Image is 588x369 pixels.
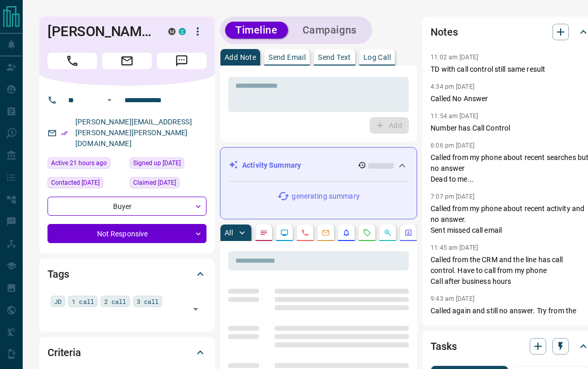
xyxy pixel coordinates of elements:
[133,178,176,188] span: Claimed [DATE]
[47,177,124,191] div: Wed Aug 06 2025
[47,224,206,243] div: Not Responsive
[225,22,288,39] button: Timeline
[225,54,256,61] p: Add Note
[188,302,203,316] button: Open
[431,244,478,251] p: 11:45 am [DATE]
[47,266,69,282] h2: Tags
[384,229,392,237] svg: Opportunities
[404,229,412,237] svg: Agent Actions
[168,28,176,35] div: mrloft.ca
[72,296,94,307] span: 1 call
[322,229,330,237] svg: Emails
[47,197,206,216] div: Buyer
[137,296,159,307] span: 3 call
[54,296,61,307] span: JD
[363,54,391,61] p: Log Call
[51,178,100,188] span: Contacted [DATE]
[292,191,359,202] p: generating summary
[280,229,289,237] svg: Lead Browsing Activity
[75,118,192,148] a: [PERSON_NAME][EMAIL_ADDRESS][PERSON_NAME][PERSON_NAME][DOMAIN_NAME]
[242,160,301,171] p: Activity Summary
[431,142,474,149] p: 6:06 pm [DATE]
[133,158,181,168] span: Signed up [DATE]
[102,53,152,69] span: Email
[342,229,351,237] svg: Listing Alerts
[318,54,351,61] p: Send Text
[431,113,478,120] p: 11:54 am [DATE]
[260,229,268,237] svg: Notes
[431,54,478,61] p: 11:02 am [DATE]
[103,94,116,106] button: Open
[47,53,97,69] span: Call
[47,344,81,361] h2: Criteria
[157,53,206,69] span: Message
[130,157,206,172] div: Fri Jul 20 2018
[47,157,124,172] div: Wed Aug 13 2025
[51,158,107,168] span: Active 21 hours ago
[431,193,474,200] p: 7:07 pm [DATE]
[47,340,206,365] div: Criteria
[431,295,474,302] p: 9:43 am [DATE]
[130,177,206,191] div: Wed Jul 30 2025
[225,229,233,236] p: All
[47,262,206,286] div: Tags
[292,22,367,39] button: Campaigns
[47,23,153,40] h1: [PERSON_NAME]
[104,296,126,307] span: 2 call
[363,229,371,237] svg: Requests
[268,54,306,61] p: Send Email
[431,83,474,90] p: 4:34 pm [DATE]
[301,229,309,237] svg: Calls
[179,28,186,35] div: condos.ca
[61,130,68,137] svg: Email Verified
[229,156,408,175] div: Activity Summary
[431,24,457,40] h2: Notes
[431,338,456,355] h2: Tasks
